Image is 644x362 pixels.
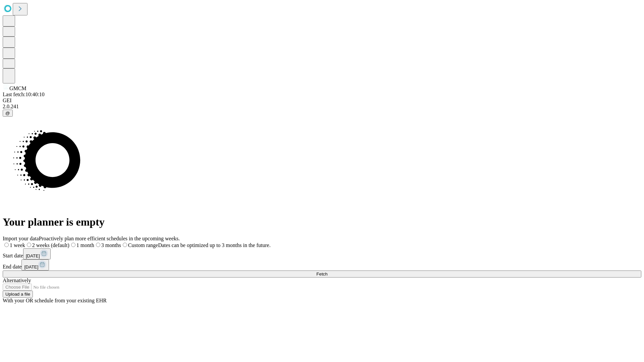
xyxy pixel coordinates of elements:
[39,236,180,241] span: Proactively plan more efficient schedules in the upcoming weeks.
[3,248,641,259] div: Start date
[10,242,25,248] span: 1 week
[3,278,31,283] span: Alternatively
[3,236,39,241] span: Import your data
[4,243,9,247] input: 1 week
[3,298,107,303] span: With your OR schedule from your existing EHR
[3,104,641,110] div: 2.0.241
[3,98,641,104] div: GEI
[5,111,10,116] span: @
[3,92,45,97] span: Last fetch: 10:40:10
[316,271,327,277] span: Fetch
[158,242,270,248] span: Dates can be optimized up to 3 months in the future.
[76,242,94,248] span: 1 month
[26,253,40,258] span: [DATE]
[128,242,158,248] span: Custom range
[3,259,641,270] div: End date
[3,291,33,298] button: Upload a file
[32,242,69,248] span: 2 weeks (default)
[27,243,31,247] input: 2 weeks (default)
[71,243,75,247] input: 1 month
[3,110,13,117] button: @
[23,248,51,259] button: [DATE]
[24,264,38,269] span: [DATE]
[9,85,26,91] span: GMCM
[21,259,49,270] button: [DATE]
[3,216,641,228] h1: Your planner is empty
[101,242,121,248] span: 3 months
[96,243,100,247] input: 3 months
[3,270,641,278] button: Fetch
[123,243,127,247] input: Custom rangeDates can be optimized up to 3 months in the future.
